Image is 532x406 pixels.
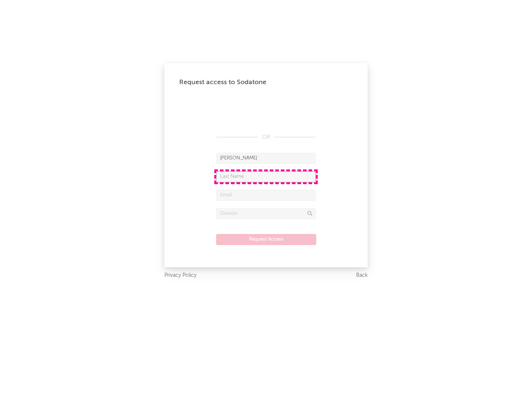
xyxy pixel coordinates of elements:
input: Email [216,190,316,201]
div: OR [216,133,316,142]
input: Division [216,208,316,219]
div: Request access to Sodatone [179,78,353,87]
a: Back [356,271,368,280]
input: First Name [216,153,316,164]
button: Request Access [216,234,316,245]
input: Last Name [216,171,316,182]
a: Privacy Policy [164,271,197,280]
